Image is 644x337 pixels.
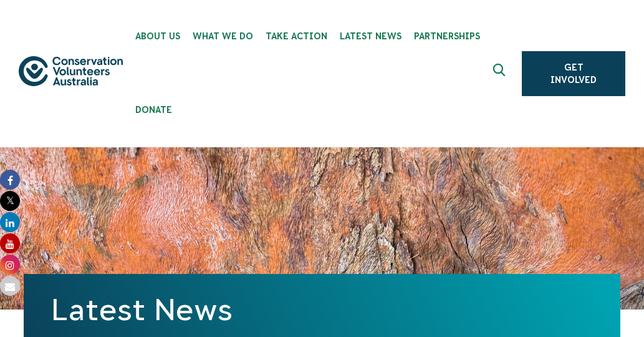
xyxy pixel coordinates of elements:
span: Donate [135,105,172,115]
img: logo.svg [19,56,123,87]
button: Expand search box Close search box [486,59,516,89]
a: Get Involved [522,51,625,96]
span: Latest News [340,31,401,41]
span: What We Do [193,31,253,41]
a: Latest News [51,293,233,326]
span: Expand search box [493,64,509,84]
span: About Us [135,31,180,41]
span: Take Action [266,31,327,41]
span: Partnerships [414,31,480,41]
